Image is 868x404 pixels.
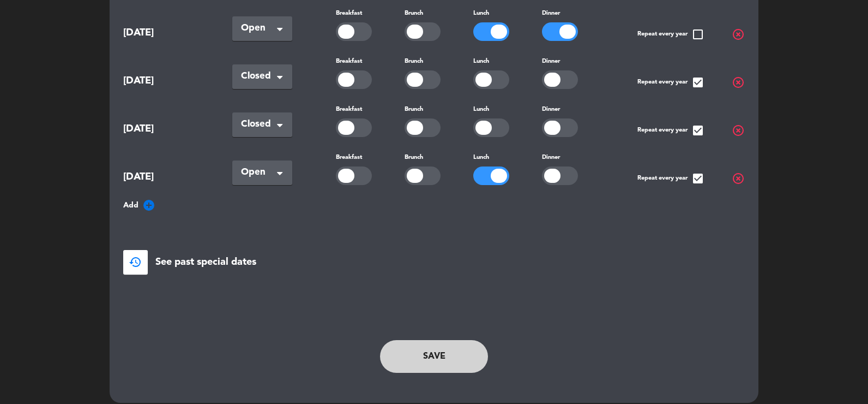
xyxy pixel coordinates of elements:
span: Open [241,165,275,180]
span: Repeat every year [637,76,704,89]
label: Brunch [405,153,423,163]
label: Dinner [542,153,560,163]
span: Add [123,199,138,212]
label: Dinner [542,57,560,67]
button: restore [123,250,148,275]
i: add_circle [142,199,155,212]
label: Brunch [405,9,423,19]
span: [DATE] [123,169,205,185]
label: Lunch [473,9,489,19]
label: Brunch [405,105,423,115]
label: Brunch [405,57,423,67]
label: Lunch [473,105,489,115]
span: check_box [691,124,704,137]
span: restore [129,256,142,269]
span: check_box [691,172,704,185]
span: highlight_off [732,76,745,89]
label: Breakfast [336,57,362,67]
span: Repeat every year [637,28,704,41]
span: See past special dates [155,254,256,270]
span: Open [241,21,275,36]
label: Lunch [473,153,489,163]
span: [DATE] [123,121,205,137]
label: Dinner [542,9,560,19]
label: Breakfast [336,9,362,19]
span: Repeat every year [637,124,704,137]
label: Breakfast [336,153,362,163]
span: check_box [691,76,704,89]
span: [DATE] [123,73,205,89]
button: Save [380,340,488,373]
span: highlight_off [732,124,745,137]
span: check_box_outline_blank [691,28,704,41]
span: highlight_off [732,172,745,185]
span: Repeat every year [637,172,704,185]
span: highlight_off [732,28,745,41]
label: Dinner [542,105,560,115]
span: Closed [241,117,275,132]
label: Breakfast [336,105,362,115]
span: [DATE] [123,25,205,41]
label: Lunch [473,57,489,67]
span: Closed [241,69,275,84]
